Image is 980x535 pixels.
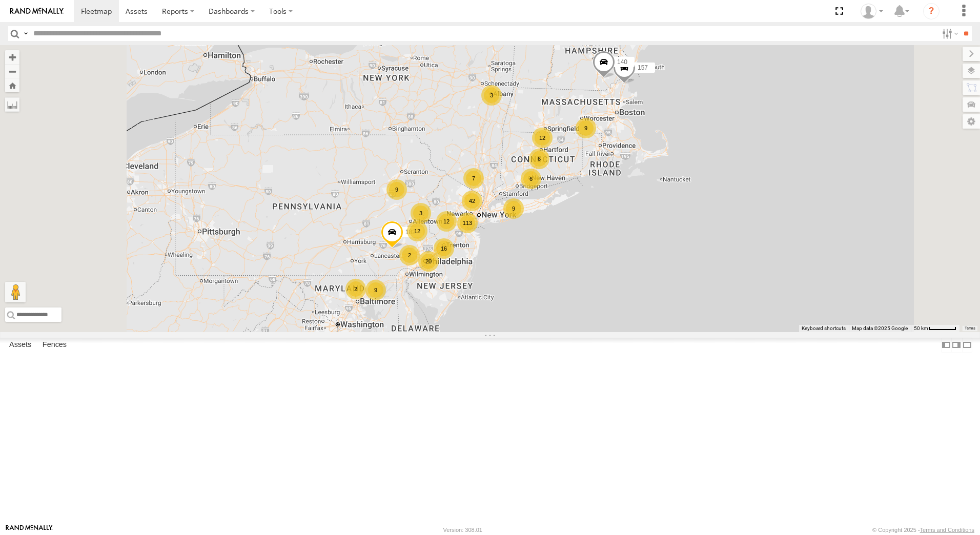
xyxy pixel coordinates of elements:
div: 9 [365,280,386,300]
div: Version: 308.01 [443,527,482,533]
button: Zoom Home [5,78,19,92]
a: Terms and Conditions [920,527,974,533]
button: Zoom in [5,50,19,64]
label: Measure [5,97,19,112]
span: Map data ©2025 Google [852,325,908,331]
button: Drag Pegman onto the map to open Street View [5,282,26,302]
div: 7 [463,168,484,189]
span: 140 [617,58,627,66]
div: 12 [407,221,427,241]
label: Search Query [22,26,30,41]
div: 6 [529,149,549,169]
a: Visit our Website [6,525,53,535]
div: 2 [345,279,366,299]
span: 182 [405,229,416,236]
div: © Copyright 2025 - [872,527,974,533]
label: Fences [37,338,72,352]
div: 20 [418,251,439,272]
div: 3 [481,85,502,106]
div: 113 [457,213,478,233]
label: Dock Summary Table to the Right [951,338,962,353]
div: 12 [532,128,553,148]
span: 157 [638,65,648,72]
div: 9 [503,198,524,219]
div: 3 [411,203,431,223]
div: 12 [436,211,457,232]
a: Terms (opens in new tab) [965,326,975,331]
div: 16 [434,238,454,259]
i: ? [923,3,940,19]
button: Zoom out [5,64,19,78]
label: Map Settings [963,114,980,129]
div: 9 [576,118,596,138]
button: Map Scale: 50 km per 51 pixels [911,325,959,332]
img: rand-logo.svg [10,8,64,15]
button: Keyboard shortcuts [802,325,846,332]
div: 9 [386,179,407,200]
label: Search Filter Options [938,26,960,41]
div: 42 [462,191,482,211]
div: Jay Meuse [857,4,887,19]
div: 2 [399,245,420,265]
span: 50 km [914,325,928,331]
label: Assets [4,338,36,352]
div: 6 [521,169,541,189]
label: Dock Summary Table to the Left [941,338,951,353]
label: Hide Summary Table [962,338,972,353]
